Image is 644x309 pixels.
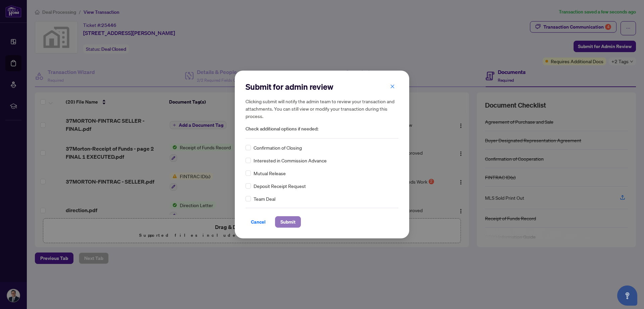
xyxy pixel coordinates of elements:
[617,285,637,306] button: Open asap
[246,81,398,92] h2: Submit for admin review
[275,216,301,228] button: Submit
[254,169,286,177] span: Mutual Release
[251,217,266,227] span: Cancel
[254,157,327,164] span: Interested in Commission Advance
[390,84,395,89] span: close
[280,217,296,227] span: Submit
[246,125,398,133] span: Check additional options if needed:
[254,195,275,202] span: Team Deal
[246,98,398,120] h5: Clicking submit will notify the admin team to review your transaction and attachments. You can st...
[254,182,306,190] span: Deposit Receipt Request
[246,216,271,228] button: Cancel
[254,144,302,151] span: Confirmation of Closing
